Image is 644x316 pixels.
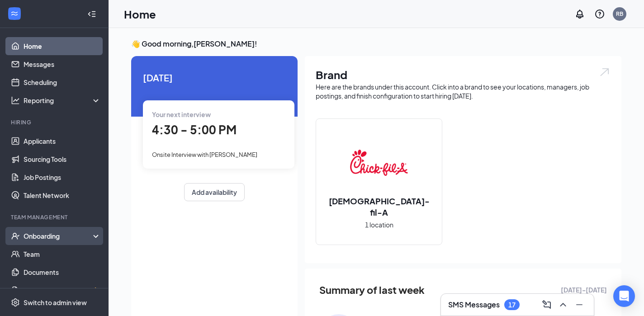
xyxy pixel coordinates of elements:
a: SurveysCrown [24,281,101,299]
img: Chick-fil-A [350,134,408,192]
svg: Minimize [574,299,585,310]
h3: 👋 Good morning, [PERSON_NAME] ! [131,39,621,49]
button: Add availability [184,183,245,201]
svg: ComposeMessage [541,299,552,310]
span: [DATE] - [DATE] [561,285,607,295]
button: ComposeMessage [540,297,554,312]
span: Onsite Interview with [PERSON_NAME] [152,151,257,158]
a: Scheduling [24,73,101,91]
a: Applicants [24,132,101,150]
svg: Settings [11,298,20,307]
svg: UserCheck [11,231,20,241]
div: 17 [508,301,516,309]
svg: Collapse [87,9,96,19]
svg: WorkstreamLogo [10,9,19,18]
h1: Home [124,6,156,22]
span: [DATE] [143,71,286,85]
button: Minimize [572,297,587,312]
a: Team [24,245,101,263]
button: ChevronUp [556,297,570,312]
svg: Notifications [574,9,585,19]
h2: [DEMOGRAPHIC_DATA]-fil-A [316,195,442,218]
img: open.6027fd2a22e1237b5b06.svg [599,67,611,77]
span: Summary of last week [319,282,425,298]
a: Messages [24,55,101,73]
div: Hiring [11,118,99,126]
svg: QuestionInfo [594,9,605,19]
div: Open Intercom Messenger [613,285,635,307]
svg: ChevronUp [558,299,568,310]
div: RB [616,10,623,18]
div: Switch to admin view [24,298,87,307]
a: Documents [24,263,101,281]
h1: Brand [316,67,611,82]
svg: Analysis [11,96,20,105]
h3: SMS Messages [448,300,500,310]
a: Job Postings [24,168,101,186]
div: Reporting [24,96,101,105]
a: Home [24,37,101,55]
a: Sourcing Tools [24,150,101,168]
span: Your next interview [152,110,211,118]
span: 4:30 - 5:00 PM [152,122,237,137]
a: Talent Network [24,186,101,204]
div: Team Management [11,213,99,221]
span: 1 location [365,220,393,230]
div: Onboarding [24,231,93,241]
div: Here are the brands under this account. Click into a brand to see your locations, managers, job p... [316,82,611,100]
